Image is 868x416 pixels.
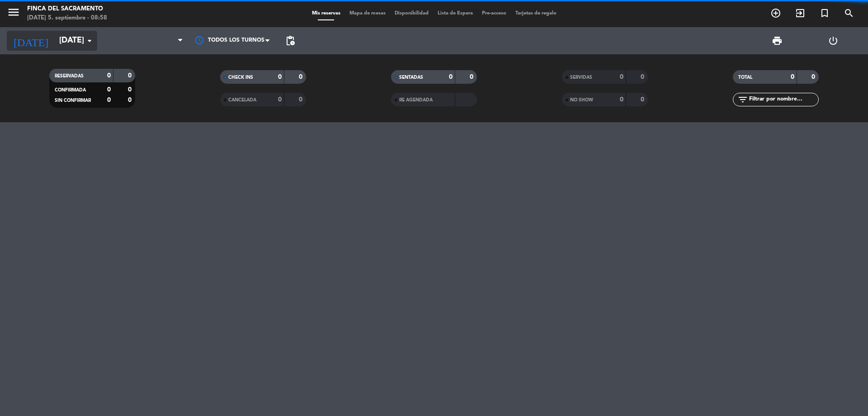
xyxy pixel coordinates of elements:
strong: 0 [791,74,794,80]
i: search [844,8,854,19]
i: [DATE] [7,31,55,51]
span: CHECK INS [228,75,253,80]
span: pending_actions [285,35,296,46]
div: LOG OUT [805,27,861,54]
span: Pre-acceso [477,11,511,16]
strong: 0 [128,97,133,103]
strong: 0 [299,96,304,103]
span: CONFIRMADA [55,88,86,92]
span: RESERVADAS [55,74,84,78]
span: Mapa de mesas [345,11,390,16]
span: Mis reservas [307,11,345,16]
i: menu [7,5,20,19]
i: filter_list [737,94,748,105]
i: arrow_drop_down [84,35,95,46]
span: SENTADAS [399,75,423,80]
span: SIN CONFIRMAR [55,98,91,103]
strong: 0 [107,86,111,93]
strong: 0 [620,96,623,103]
strong: 0 [278,74,282,80]
strong: 0 [128,86,133,93]
i: power_settings_new [828,35,839,46]
strong: 0 [299,74,304,80]
span: CANCELADA [228,98,256,102]
strong: 0 [278,96,282,103]
span: Lista de Espera [433,11,477,16]
input: Filtrar por nombre... [748,95,818,105]
div: [DATE] 5. septiembre - 08:58 [27,14,107,23]
span: TOTAL [738,75,752,80]
span: print [772,35,783,46]
strong: 0 [107,72,111,79]
span: NO SHOW [570,98,593,102]
i: exit_to_app [795,8,806,19]
strong: 0 [128,72,133,79]
strong: 0 [811,74,817,80]
button: menu [7,5,20,22]
strong: 0 [107,97,111,103]
strong: 0 [470,74,475,80]
span: Disponibilidad [390,11,433,16]
i: add_circle_outline [770,8,781,19]
strong: 0 [449,74,453,80]
span: RE AGENDADA [399,98,433,102]
strong: 0 [641,96,646,103]
span: Tarjetas de regalo [511,11,561,16]
div: Finca del Sacramento [27,5,107,14]
span: SERVIDAS [570,75,592,80]
strong: 0 [641,74,646,80]
i: turned_in_not [819,8,830,19]
strong: 0 [620,74,623,80]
